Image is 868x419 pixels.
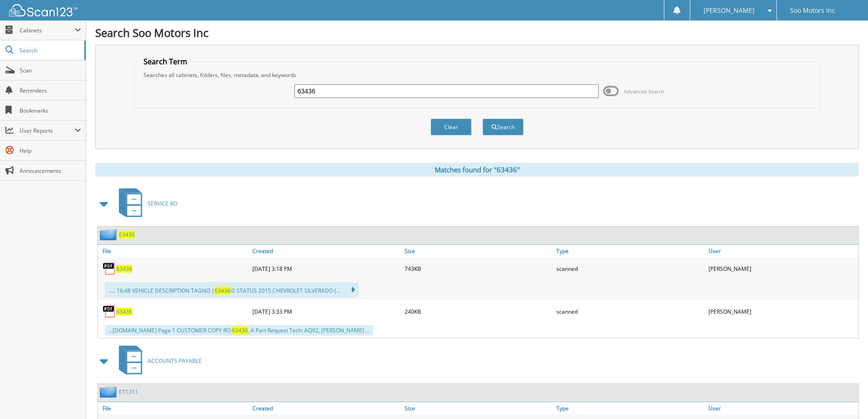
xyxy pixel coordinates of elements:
a: ACCOUNTS PAYABLE [113,343,202,379]
span: Reminders [20,87,81,94]
button: Search [483,119,524,135]
div: 743KB [402,259,555,278]
span: [PERSON_NAME] [704,8,755,13]
h1: Search Soo Motors Inc [95,25,859,40]
div: scanned [554,259,706,278]
span: 63436 [215,287,231,295]
button: Clear [431,119,472,135]
span: Soo Motors Inc [790,8,835,13]
div: [PERSON_NAME] [706,302,858,321]
span: Announcements [20,167,81,175]
div: ...[DOMAIN_NAME] Page 1 CUSTOMER COPY RO: , A Part Request Tech: AQ92, [PERSON_NAME] ... [105,325,373,336]
span: Cabinets [20,26,75,34]
div: [DATE] 3:18 PM [250,259,402,278]
a: File [98,402,250,414]
a: Created [250,402,402,414]
a: Type [554,245,706,257]
span: SERVICE RO [148,200,177,207]
span: Bookmarks [20,107,81,114]
a: User [706,402,858,414]
img: folder2.png [100,386,119,398]
iframe: Chat Widget [822,375,868,419]
span: Scan [20,67,81,74]
div: 240KB [402,302,555,321]
a: 63436 [116,308,132,316]
div: Searches all cabinets, folders, files, metadata, and keywords [139,71,815,79]
span: Help [20,147,81,155]
a: Size [402,245,555,257]
a: User [706,245,858,257]
a: 63436 [119,231,135,238]
img: PDF.png [103,305,116,318]
div: [DATE] 3:33 PM [250,302,402,321]
span: Search [20,47,80,54]
img: PDF.png [103,262,116,275]
span: Advanced Search [624,88,664,95]
div: Matches found for "63436" [95,163,859,176]
div: ..... 16:48 VEHICLE DESCRIPTION TAGNO.| © STATUS 2015 CHEVROLET SILVERADO (... [105,282,359,298]
span: 63436 [232,326,248,334]
div: [PERSON_NAME] [706,259,858,278]
div: scanned [554,302,706,321]
span: User Reports [20,127,75,134]
img: scan123-logo-white.svg [9,4,77,16]
span: ACCOUNTS PAYABLE [148,357,202,365]
a: Type [554,402,706,414]
a: ET1311 [119,388,138,396]
a: SERVICE RO [113,186,177,222]
a: Size [402,402,555,414]
img: folder2.png [100,229,119,240]
legend: Search Term [139,57,192,67]
a: 63436 [116,265,132,273]
a: File [98,245,250,257]
a: Created [250,245,402,257]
